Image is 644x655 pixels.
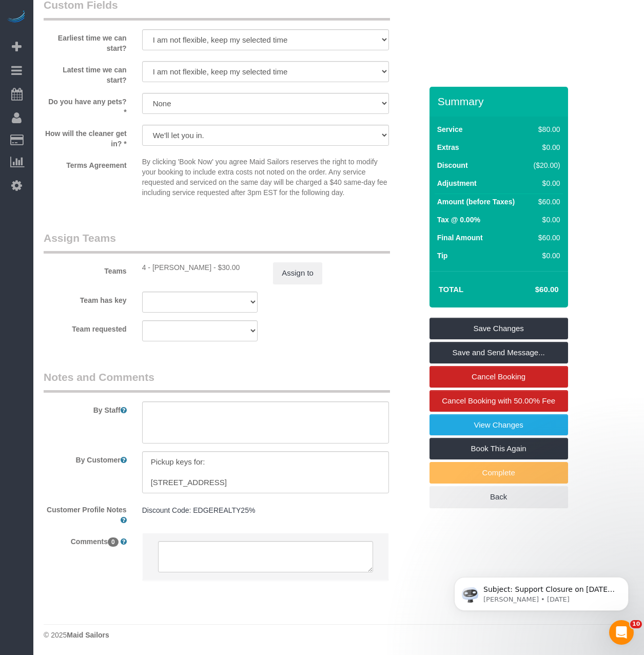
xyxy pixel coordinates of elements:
[437,124,463,134] label: Service
[36,93,134,117] label: Do you have any pets? *
[530,197,560,207] div: $60.00
[430,486,568,508] a: Back
[36,262,134,276] label: Teams
[439,285,464,294] strong: Total
[438,95,563,107] h3: Summary
[36,501,134,525] label: Customer Profile Notes
[36,61,134,85] label: Latest time we can start?
[44,370,390,393] legend: Notes and Comments
[530,142,560,152] div: $0.00
[108,537,119,547] span: 0
[442,396,555,405] span: Cancel Booking with 50.00% Fee
[439,555,644,627] iframe: Intercom notifications message
[36,451,134,465] label: By Customer
[437,178,477,188] label: Adjustment
[530,124,560,134] div: $80.00
[44,230,390,254] legend: Assign Teams
[437,215,480,225] label: Tax @ 0.00%
[36,320,134,334] label: Team requested
[36,533,134,547] label: Comments
[67,631,109,639] strong: Maid Sailors
[530,215,560,225] div: $0.00
[630,620,642,628] span: 10
[430,438,568,459] a: Book This Again
[530,251,560,261] div: $0.00
[6,10,27,25] img: Automaid Logo
[430,318,568,339] a: Save Changes
[430,414,568,436] a: View Changes
[430,390,568,412] a: Cancel Booking with 50.00% Fee
[36,157,134,170] label: Terms Agreement
[437,160,468,170] label: Discount
[530,160,560,170] div: ($20.00)
[44,630,634,640] div: © 2025
[609,620,634,645] iframe: Intercom live chat
[430,366,568,388] a: Cancel Booking
[437,251,448,261] label: Tip
[36,401,134,415] label: By Staff
[36,29,134,53] label: Earliest time we can start?
[142,505,389,515] pre: Discount Code: EDGEREALTY25%
[36,292,134,305] label: Team has key
[504,285,558,294] h4: $60.00
[142,157,389,198] p: By clicking 'Book Now' you agree Maid Sailors reserves the right to modify your booking to includ...
[530,178,560,188] div: $0.00
[530,233,560,243] div: $60.00
[36,125,134,149] label: How will the cleaner get in? *
[273,262,322,284] button: Assign to
[142,262,258,273] div: 1 hour x $30.00/hour
[430,342,568,363] a: Save and Send Message...
[437,197,515,207] label: Amount (before Taxes)
[437,233,483,243] label: Final Amount
[437,142,459,152] label: Extras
